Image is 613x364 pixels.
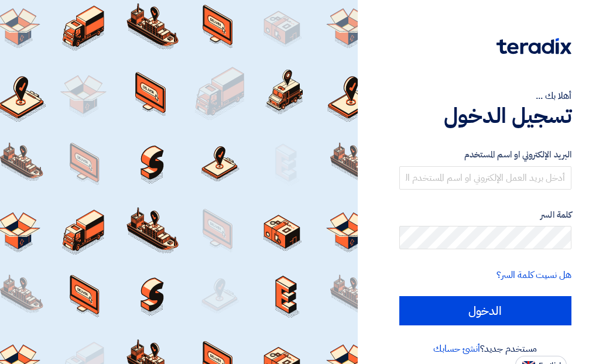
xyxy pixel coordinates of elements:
div: مستخدم جديد؟ [399,342,571,356]
label: كلمة السر [399,208,571,222]
a: أنشئ حسابك [433,342,480,356]
input: الدخول [399,296,571,325]
img: Teradix logo [496,38,571,54]
h1: تسجيل الدخول [399,103,571,129]
div: أهلا بك ... [399,89,571,103]
input: أدخل بريد العمل الإلكتروني او اسم المستخدم الخاص بك ... [399,166,571,190]
a: هل نسيت كلمة السر؟ [496,268,571,282]
label: البريد الإلكتروني او اسم المستخدم [399,148,571,162]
